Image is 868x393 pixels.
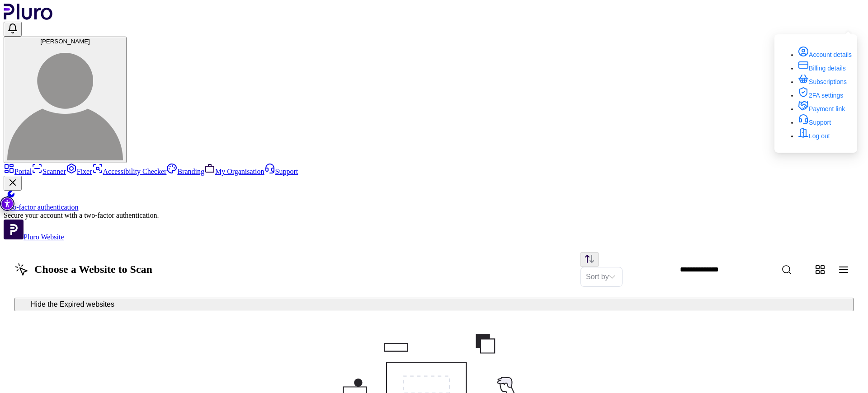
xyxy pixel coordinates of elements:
a: 2FA settings [798,92,843,99]
button: Change content view type to grid [810,260,830,280]
a: Log out [798,132,830,140]
a: Accessibility Checker [92,168,167,175]
span: [PERSON_NAME] [40,38,90,45]
h1: Choose a Website to Scan [14,262,152,277]
div: Set sorting [580,267,623,287]
a: Account details [798,51,852,58]
aside: Sidebar menu [4,163,864,241]
a: Fixer [66,168,92,175]
button: Change content view type to table [834,260,854,280]
div: Two-factor authentication [4,203,864,211]
input: Website Search [673,260,828,279]
a: Support [798,119,831,126]
a: Two-factor authentication [4,191,864,211]
a: Logo [4,14,53,21]
button: Close Two-factor authentication notification [4,176,22,191]
a: Support [264,168,298,175]
button: Change sorting direction [580,252,599,267]
div: Secure your account with a two-factor authentication. [4,211,864,220]
button: Open notifications, you have 0 new notifications [4,22,22,37]
a: Billing details [798,65,846,72]
button: [PERSON_NAME]Andrii Danyliuk [4,37,127,163]
a: Payment link [798,105,845,112]
button: Hide the Expired websites [14,298,854,311]
a: My Organisation [204,168,264,175]
a: Subscriptions [798,78,847,85]
img: Andrii Danyliuk [7,45,123,160]
a: Open Pluro Website [4,233,64,241]
a: Scanner [32,168,66,175]
a: Portal [4,168,32,175]
a: Branding [166,168,204,175]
